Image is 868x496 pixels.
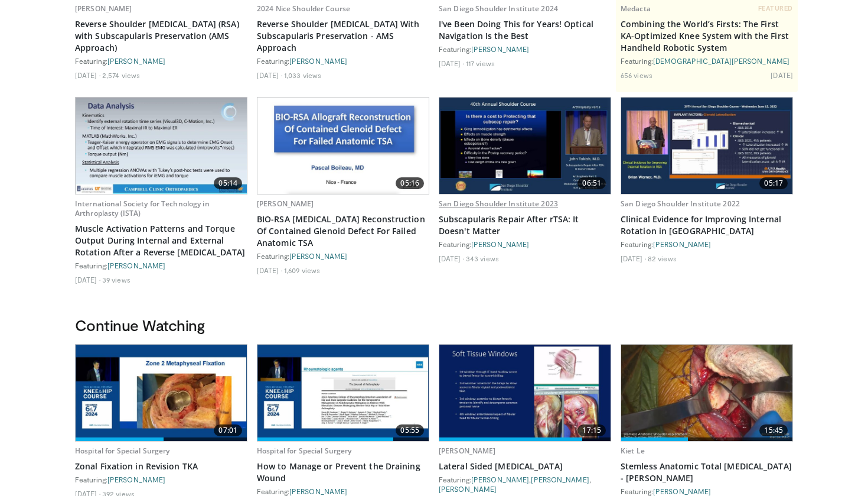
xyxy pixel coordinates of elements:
[439,59,464,68] li: [DATE]
[75,70,100,80] li: [DATE]
[621,70,652,80] li: 656 views
[439,199,558,209] a: San Diego Shoulder Institute 2023
[439,475,611,494] div: Featuring: , ,
[621,345,792,441] a: 15:45
[621,56,793,66] div: Featuring:
[653,240,711,248] a: [PERSON_NAME]
[621,254,646,263] li: [DATE]
[75,475,247,484] div: Featuring:
[439,98,611,194] a: 06:51
[439,213,611,237] a: Subscapularis Repair After rTSA: It Doesn't Matter
[289,487,347,495] a: [PERSON_NAME]
[577,177,606,189] span: 06:51
[102,275,130,284] li: 39 views
[439,44,611,54] div: Featuring:
[396,424,424,436] span: 05:55
[257,251,429,261] div: Featuring:
[621,446,645,456] a: Kiet Le
[257,98,429,194] a: 05:16
[75,56,247,66] div: Featuring:
[257,345,429,441] img: 2cdddc7c-1860-4ce9-baa2-963cd5f509ba.620x360_q85_upscale.jpg
[257,213,429,249] a: BIO-RSA [MEDICAL_DATA] Reconstruction Of Contained Glenoid Defect For Failed Anatomic TSA
[439,446,496,456] a: [PERSON_NAME]
[76,98,247,194] a: 05:14
[257,265,282,275] li: [DATE]
[621,4,651,14] a: Medacta
[471,240,529,248] a: [PERSON_NAME]
[471,45,529,53] a: [PERSON_NAME]
[621,239,793,249] div: Featuring:
[621,461,793,484] a: Stemless Anatomic Total [MEDICAL_DATA] - [PERSON_NAME]
[771,70,793,80] li: [DATE]
[466,59,495,68] li: 117 views
[439,345,611,441] a: 17:15
[76,345,247,441] img: 8c00ecc6-b8d7-4566-b435-2fac14d4dde7.620x360_q85_upscale.jpg
[257,98,429,194] img: 40a8289f-49b9-48e7-962c-9641de1826f5.jpg.620x360_q85_upscale.jpg
[648,254,677,263] li: 82 views
[439,254,464,263] li: [DATE]
[439,18,611,42] a: I've Been Doing This for Years! Optical Navigation Is the Best
[439,345,611,441] img: 7753dcb8-cd07-4147-b37c-1b502e1576b2.620x360_q85_upscale.jpg
[471,475,529,484] a: [PERSON_NAME]
[257,199,314,209] a: [PERSON_NAME]
[289,57,347,65] a: [PERSON_NAME]
[466,254,499,263] li: 343 views
[439,4,558,14] a: San Diego Shoulder Institute 2024
[257,345,429,441] a: 05:55
[759,177,788,189] span: 05:17
[439,98,611,194] img: 8b3a9de3-cb94-4cb9-ad07-b61a0cf38caa.620x360_q85_upscale.jpg
[653,57,789,65] a: [DEMOGRAPHIC_DATA][PERSON_NAME]
[75,461,247,472] a: Zonal Fixation in Revision TKA
[75,18,247,54] a: Reverse Shoulder [MEDICAL_DATA] (RSA) with Subscapularis Preservation (AMS Approach)
[75,199,210,218] a: International Society for Technology in Arthroplasty (ISTA)
[75,4,132,14] a: [PERSON_NAME]
[439,239,611,249] div: Featuring:
[75,261,247,270] div: Featuring:
[621,98,792,194] a: 05:17
[621,213,793,237] a: Clinical Evidence for Improving Internal Rotation in [GEOGRAPHIC_DATA]
[76,345,247,441] a: 07:01
[257,70,282,80] li: [DATE]
[76,98,247,194] img: 82406ec5-07f0-4cfc-b0d2-cb626e628797.620x360_q85_upscale.jpg
[214,177,242,189] span: 05:14
[577,424,606,436] span: 17:15
[439,485,497,493] a: [PERSON_NAME]
[289,252,347,260] a: [PERSON_NAME]
[107,475,165,484] a: [PERSON_NAME]
[653,487,711,495] a: [PERSON_NAME]
[75,316,793,335] h3: Continue Watching
[257,4,350,14] a: 2024 Nice Shoulder Course
[621,487,793,496] div: Featuring:
[531,475,589,484] a: [PERSON_NAME]
[621,345,792,441] img: b196fbce-0b0e-4fad-a2fc-487a34c687bc.620x360_q85_upscale.jpg
[257,18,429,54] a: Reverse Shoulder [MEDICAL_DATA] With Subscapularis Preservation - AMS Approach
[214,424,242,436] span: 07:01
[621,18,793,54] a: Combining the World’s Firsts: The First KA-Optimized Knee System with the First Handheld Robotic ...
[75,275,100,284] li: [DATE]
[759,424,788,436] span: 15:45
[75,223,247,258] a: Muscle Activation Patterns and Torque Output During Internal and External Rotation After a Revers...
[284,70,321,80] li: 1,033 views
[75,446,169,456] a: Hospital for Special Surgery
[257,487,429,496] div: Featuring:
[257,56,429,66] div: Featuring:
[621,199,740,209] a: San Diego Shoulder Institute 2022
[284,265,320,275] li: 1,609 views
[621,98,792,194] img: 805f541d-ebc5-4d06-bb37-f842e3199db1.620x360_q85_upscale.jpg
[257,461,429,484] a: How to Manage or Prevent the Draining Wound
[102,70,140,80] li: 2,574 views
[396,177,424,189] span: 05:16
[439,461,611,472] a: Lateral Sided [MEDICAL_DATA]
[107,261,165,270] a: [PERSON_NAME]
[107,57,165,65] a: [PERSON_NAME]
[758,4,793,12] span: FEATURED
[257,446,351,456] a: Hospital for Special Surgery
